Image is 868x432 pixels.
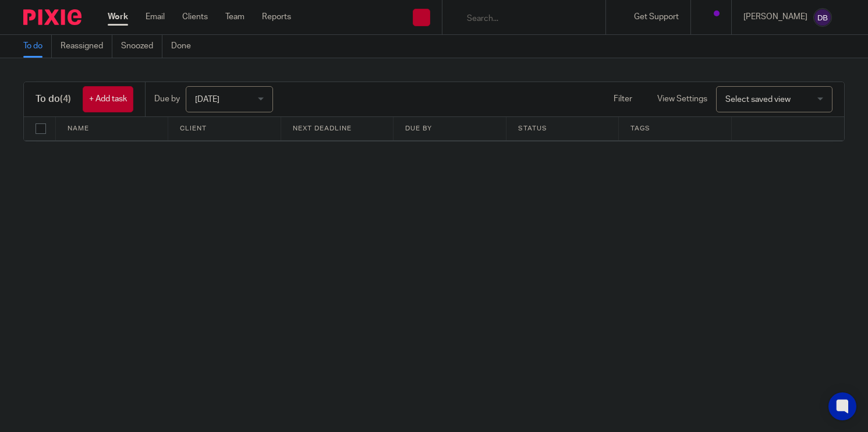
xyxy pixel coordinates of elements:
span: Tags [630,125,650,132]
span: [DATE] [195,95,219,104]
a: Snoozed [121,35,162,58]
a: Email [146,11,165,23]
input: Search [466,14,571,24]
p: Due by [154,93,180,105]
a: + Add task [83,86,133,112]
a: Done [171,35,200,58]
h1: To do [36,93,71,105]
a: Reports [262,11,291,23]
img: svg%3E [813,8,832,27]
a: Reassigned [61,35,112,58]
span: Filter [614,95,632,103]
img: Pixie [23,9,82,25]
span: Select saved view [725,95,791,104]
span: Get Support [634,13,679,21]
p: [PERSON_NAME] [743,11,807,23]
a: Team [225,11,245,23]
a: Work [108,11,128,23]
a: To do [23,35,52,58]
a: Clients [182,11,208,23]
span: View Settings [657,95,707,103]
span: (4) [60,94,71,104]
